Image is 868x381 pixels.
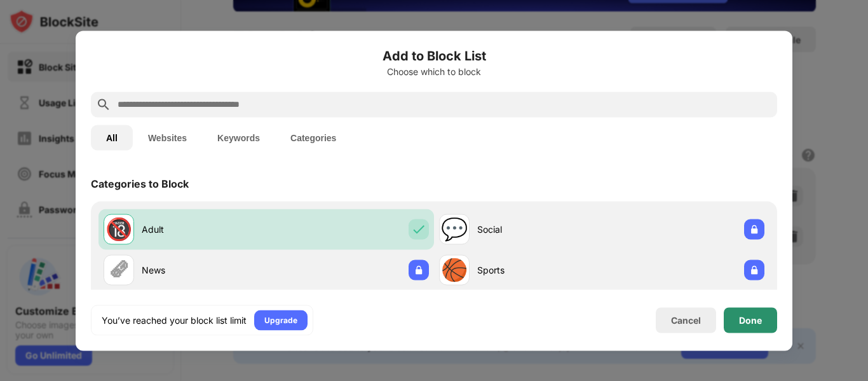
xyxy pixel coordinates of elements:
button: Categories [275,125,351,150]
div: You’ve reached your block list limit [102,314,247,326]
img: search.svg [96,97,111,112]
div: Done [739,315,762,325]
div: News [142,263,266,277]
button: Keywords [202,125,275,150]
div: 🔞 [105,216,132,242]
div: Categories to Block [91,177,189,190]
div: Social [477,223,602,236]
div: Upgrade [264,314,297,326]
div: Cancel [671,315,701,326]
h6: Add to Block List [91,46,777,65]
div: 💬 [441,216,468,242]
button: Websites [133,125,202,150]
div: 🗞 [108,257,130,283]
button: All [91,125,133,150]
div: Choose which to block [91,66,777,76]
div: 🏀 [441,257,468,283]
div: Adult [142,223,266,236]
div: Sports [477,263,602,277]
